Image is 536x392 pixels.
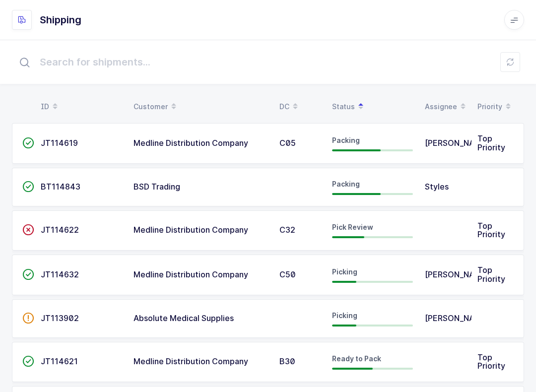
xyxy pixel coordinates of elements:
span: Medline Distribution Company [134,269,248,279]
span: Picking [332,267,357,276]
input: Search for shipments... [12,46,524,78]
div: ID [41,98,122,115]
span: [PERSON_NAME] [425,313,490,323]
span: C50 [279,269,296,279]
span:  [22,182,34,192]
div: DC [279,98,320,115]
span: Top Priority [477,221,505,240]
span: Styles [425,182,449,192]
span: JT113902 [41,313,79,323]
div: Customer [134,98,268,115]
span: Top Priority [477,352,505,371]
span: BT114843 [41,182,80,192]
span: JT114632 [41,269,79,279]
span: [PERSON_NAME] [425,269,490,279]
span: JT114621 [41,356,78,366]
span: JT114619 [41,138,78,148]
span: C32 [279,225,295,235]
span: Packing [332,180,360,188]
span: Absolute Medical Supplies [134,313,234,323]
span: Medline Distribution Company [134,138,248,148]
span: C05 [279,138,296,148]
span:  [22,225,34,235]
div: Status [332,98,413,115]
span: Top Priority [477,265,505,284]
span: Medline Distribution Company [134,225,248,235]
span: JT114622 [41,225,79,235]
span: Top Priority [477,133,505,152]
span:  [22,356,34,366]
h1: Shipping [40,12,81,28]
span:  [22,269,34,279]
span:  [22,313,34,323]
span: Ready to Pack [332,354,381,363]
span: Packing [332,136,360,144]
span: Pick Review [332,223,373,231]
span:  [22,138,34,148]
span: BSD Trading [134,182,180,192]
div: Assignee [425,98,466,115]
span: Medline Distribution Company [134,356,248,366]
div: Priority [477,98,514,115]
span: B30 [279,356,295,366]
span: [PERSON_NAME] [425,138,490,148]
span: Picking [332,311,357,320]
